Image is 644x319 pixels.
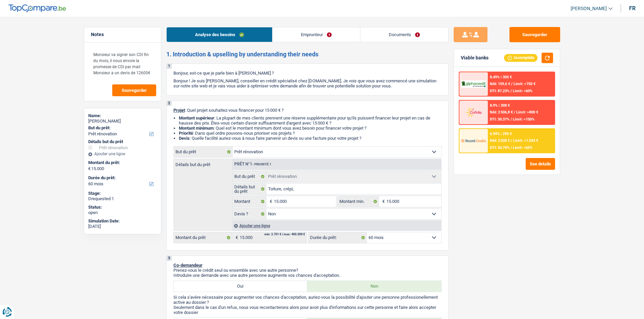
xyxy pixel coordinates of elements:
[379,196,386,207] span: €
[88,175,156,181] label: Durée du prêt:
[233,196,267,207] label: Montant
[510,145,512,150] span: /
[490,145,509,150] span: DTI: 34.74%
[516,110,538,114] span: Limit: >800 €
[233,162,273,166] div: Prêt n°1
[173,295,442,305] p: Si cela s'avère nécessaire pour augmenter vos chances d'acceptation, auriez-vous la possibilité d...
[490,75,512,79] div: 8.49% | 305 €
[179,131,193,136] strong: Priorité
[461,55,488,61] div: Viable banks
[565,3,613,14] a: [PERSON_NAME]
[308,232,367,243] label: Durée du prêt:
[338,196,379,207] label: Montant min.
[264,233,305,236] div: min: 3.701 € / max: 400.000 €
[173,78,442,88] p: Bonjour ! Je suis [PERSON_NAME], conseiller en crédit spécialisé chez [DOMAIN_NAME]. Je vois que ...
[504,54,538,61] div: Incomplete
[179,126,214,131] strong: Montant minimum
[88,224,157,229] div: [DATE]
[167,27,272,42] a: Analyse des besoins
[490,138,510,143] span: NAI: 2 030 €
[166,51,449,58] h2: 1. Introduction & upselling by understanding their needs
[179,126,442,131] li: : Quel est le montant minimum dont vous avez besoin pour financer votre projet ?
[571,6,607,11] span: [PERSON_NAME]
[179,131,442,136] li: : Dans quel ordre pouvons-nous prioriser vos projets ?
[174,147,233,157] label: But du prêt
[510,117,512,122] span: /
[490,132,512,136] div: 6.99% | 295 €
[88,160,156,165] label: Montant du prêt:
[272,27,360,42] a: Emprunteur
[490,110,513,114] span: NAI: 2 506,8 €
[510,89,512,93] span: /
[88,196,157,202] div: Drequested 1
[167,101,172,106] div: 2
[511,82,512,86] span: /
[122,88,147,92] span: Sauvegarder
[174,232,232,243] label: Montant du prêt
[629,5,636,11] div: fr
[513,89,532,93] span: Limit: <60%
[173,108,185,113] span: Projet
[173,268,442,273] p: Prenez-vous le crédit seul ou ensemble avec une autre personne?
[88,118,157,124] div: [PERSON_NAME]
[514,82,535,86] span: Limit: >750 €
[513,117,534,122] span: Limit: <100%
[167,256,172,261] div: 3
[513,138,538,143] span: Limit: >1.033 €
[461,134,486,147] img: Record Credits
[88,205,157,210] div: Status:
[490,117,509,122] span: DTI: 30.37%
[173,263,202,268] span: Co-demandeur
[179,136,442,141] li: : Quelle facilité auriez-vous à nous faire parvenir un devis ou une facture pour votre projet ?
[233,171,267,182] label: But du prêt
[167,64,172,69] div: 1
[233,209,267,219] label: Devis ?
[266,196,274,207] span: €
[490,89,509,93] span: DTI: 87.23%
[88,191,157,196] div: Stage:
[490,103,510,108] div: 8.9% | 308 €
[88,152,157,156] div: Ajouter une ligne
[511,138,512,143] span: /
[252,162,271,166] span: - Priorité 1
[461,80,486,88] img: AlphaCredit
[112,84,156,96] button: Sauvegarder
[307,281,441,292] label: Non
[513,145,532,150] span: Limit: <65%
[88,113,157,118] div: Name:
[173,305,442,315] p: Seulement dans le cas d'un refus, nous vous recontacterons alors pour avoir plus d'informations s...
[88,218,157,224] div: Simulation Date:
[232,221,441,231] div: Ajouter une ligne
[232,232,240,243] span: €
[526,158,555,170] button: See details
[360,27,448,42] a: Documents
[173,273,442,278] p: Introduire une demande avec une autre personne augmente vos chances d'acceptation.
[173,108,442,113] p: : Quel projet souhaitez-vous financer pour 15 000 € ?
[174,281,308,292] label: Oui
[179,115,442,126] li: : La plupart de mes clients prennent une réserve supplémentaire pour qu'ils puissent financer leu...
[8,4,66,12] img: TopCompare Logo
[509,27,560,42] button: Sauvegarder
[91,32,154,37] h5: Notes
[490,82,510,86] span: NAI: 159,6 €
[88,125,156,131] label: But du prêt:
[88,166,91,171] span: €
[173,71,442,76] p: Bonjour, est-ce que je parle bien à [PERSON_NAME] ?
[514,110,515,114] span: /
[179,115,214,121] strong: Montant supérieur
[88,139,157,144] div: Détails but du prêt
[233,184,267,194] label: Détails but du prêt
[174,159,232,167] label: Détails but du prêt
[88,210,157,215] div: open
[179,136,190,141] span: Devis
[461,106,486,118] img: Cofidis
